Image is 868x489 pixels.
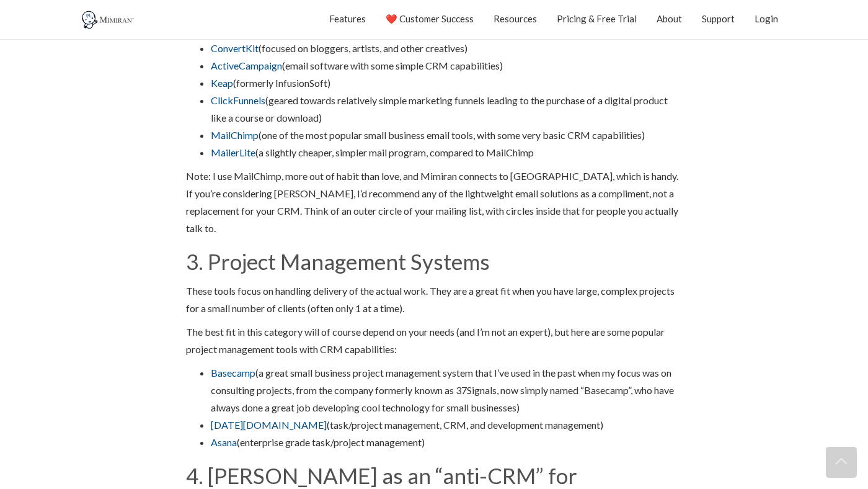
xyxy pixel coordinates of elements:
[755,3,778,34] a: Login
[211,40,682,57] li: (focused on bloggers, artists, and other creatives)
[186,249,682,274] h2: 3. Project Management Systems
[211,57,682,74] li: (email software with some simple CRM capabilities)
[494,3,537,34] a: Resources
[211,419,327,431] a: [DATE][DOMAIN_NAME]
[386,3,474,34] a: ❤️ Customer Success
[211,434,682,451] li: (enterprise grade task/project management)
[211,127,682,144] li: (one of the most popular small business email tools, with some very basic CRM capabilities)
[211,42,259,54] a: ConvertKit
[211,436,237,448] a: Asana
[186,323,682,358] p: The best fit in this category will of course depend on your needs (and I’m not an expert), but he...
[329,3,366,34] a: Features
[211,364,682,416] li: (a great small business project management system that I’ve used in the past when my focus was on...
[186,282,682,317] p: These tools focus on handling delivery of the actual work. They are a great fit when you have lar...
[186,168,682,237] p: Note: I use MailChimp, more out of habit than love, and Mimiran connects to [GEOGRAPHIC_DATA], wh...
[557,3,637,34] a: Pricing & Free Trial
[211,94,265,106] a: ClickFunnels
[211,129,259,141] a: MailChimp
[81,11,136,29] img: Mimiran CRM
[211,77,233,89] a: Keap
[211,416,682,434] li: (task/project management, CRM, and development management)
[211,92,682,127] li: (geared towards relatively simple marketing funnels leading to the purchase of a digital product ...
[211,144,682,161] li: (a slightly cheaper, simpler mail program, compared to MailChimp
[211,146,255,158] a: MailerLite
[211,367,255,379] a: Basecamp
[211,74,682,92] li: (formerly InfusionSoft)
[211,60,282,71] a: ActiveCampaign
[657,3,682,34] a: About
[702,3,735,34] a: Support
